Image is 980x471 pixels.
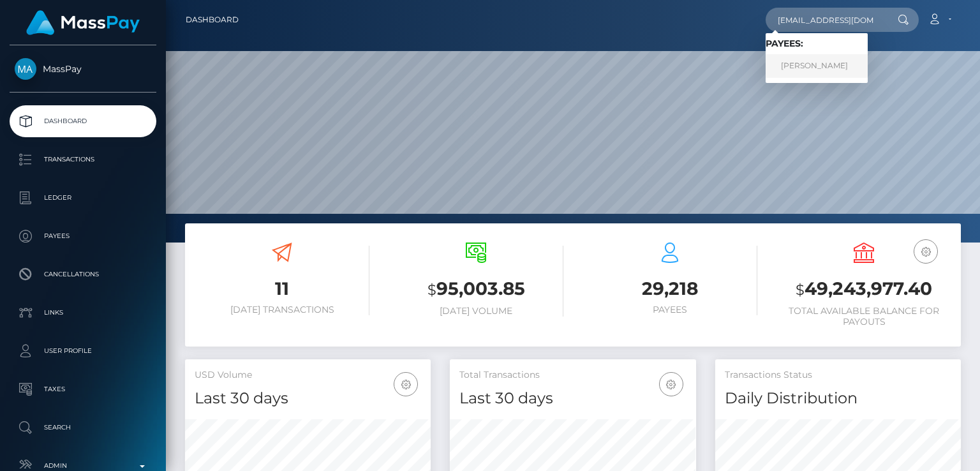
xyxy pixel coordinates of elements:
[186,6,239,33] a: Dashboard
[15,112,151,131] p: Dashboard
[195,387,421,410] h4: Last 30 days
[195,369,421,382] h5: USD Volume
[195,276,369,301] h3: 11
[776,306,951,327] h6: Total Available Balance for Payouts
[15,150,151,169] p: Transactions
[10,220,156,252] a: Payees
[15,227,151,246] p: Payees
[776,276,951,303] h3: 49,243,977.40
[15,380,151,399] p: Taxes
[15,58,36,80] img: MassPay
[10,258,156,290] a: Cancellations
[766,8,886,32] input: Search...
[459,369,686,382] h5: Total Transactions
[26,10,140,35] img: MassPay Logo
[10,63,156,75] span: MassPay
[766,38,868,49] h6: Payees:
[427,281,436,299] small: $
[766,54,868,78] a: [PERSON_NAME]
[10,182,156,214] a: Ledger
[725,369,951,382] h5: Transactions Status
[725,387,951,410] h4: Daily Distribution
[10,412,156,444] a: Search
[459,387,686,410] h4: Last 30 days
[15,341,151,361] p: User Profile
[195,304,369,315] h6: [DATE] Transactions
[15,265,151,284] p: Cancellations
[15,418,151,437] p: Search
[10,144,156,176] a: Transactions
[10,105,156,137] a: Dashboard
[15,188,151,207] p: Ledger
[10,297,156,329] a: Links
[15,303,151,322] p: Links
[10,335,156,367] a: User Profile
[796,281,805,299] small: $
[389,306,563,317] h6: [DATE] Volume
[10,373,156,405] a: Taxes
[583,276,757,301] h3: 29,218
[389,276,563,303] h3: 95,003.85
[583,304,757,315] h6: Payees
